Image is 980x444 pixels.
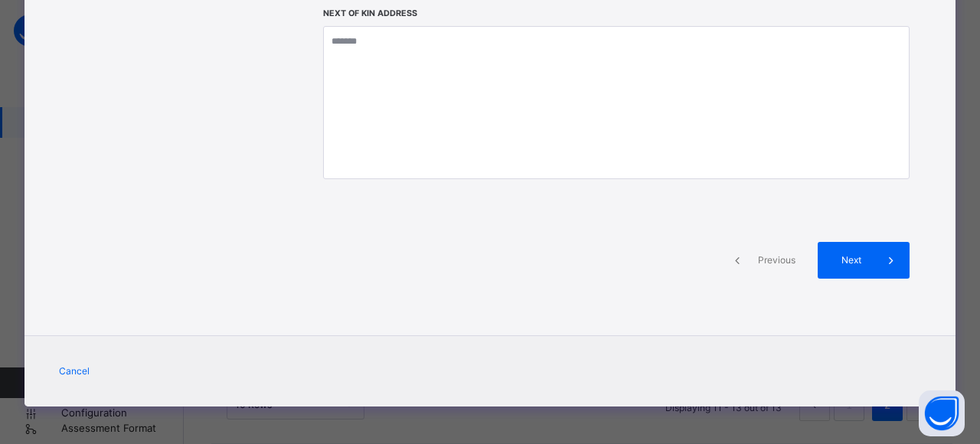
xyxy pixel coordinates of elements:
[59,364,90,378] span: Cancel
[323,8,417,20] label: Next of Kin Address
[829,253,873,267] span: Next
[756,253,798,267] span: Previous
[919,390,965,436] button: Open asap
